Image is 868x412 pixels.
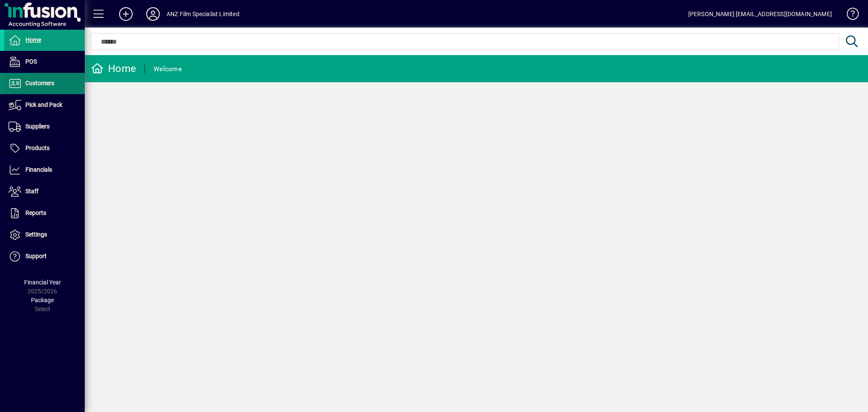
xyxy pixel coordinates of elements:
span: Settings [25,231,47,238]
a: Products [4,138,85,159]
a: Suppliers [4,116,85,137]
button: Profile [139,6,167,22]
span: Products [25,145,50,151]
div: [PERSON_NAME] [EMAIL_ADDRESS][DOMAIN_NAME] [688,7,832,21]
div: ANZ Film Specialist Limited [167,7,239,21]
a: Reports [4,203,85,224]
a: Financials [4,159,85,181]
span: Pick and Pack [25,101,62,108]
span: Financial Year [24,279,61,286]
span: Package [31,297,54,303]
span: Customers [25,80,54,86]
span: POS [25,58,37,65]
a: POS [4,51,85,72]
span: Staff [25,188,39,195]
a: Support [4,246,85,267]
span: Suppliers [25,123,50,130]
button: Add [112,6,139,22]
a: Knowledge Base [840,2,857,29]
a: Customers [4,73,85,94]
a: Staff [4,181,85,202]
span: Home [25,36,41,43]
span: Reports [25,209,46,216]
a: Settings [4,224,85,245]
div: Welcome [153,62,182,76]
span: Financials [25,166,52,173]
a: Pick and Pack [4,95,85,116]
div: Home [91,62,136,75]
span: Support [25,253,47,259]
